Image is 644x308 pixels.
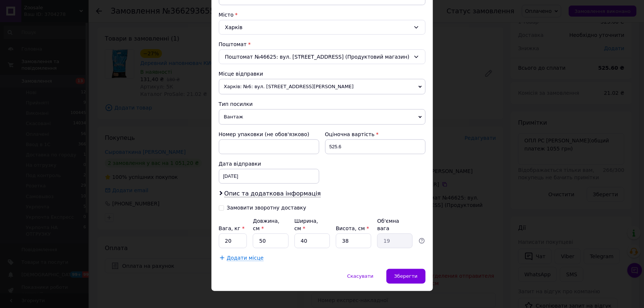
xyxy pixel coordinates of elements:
[219,20,426,35] div: Харків
[347,273,373,279] span: Скасувати
[253,218,279,231] label: Довжина, см
[219,101,253,107] span: Тип посилки
[219,131,319,138] div: Номер упаковки (не обов'язково)
[336,225,369,231] label: Висота, см
[219,11,426,18] div: Місто
[219,160,319,167] div: Дата відправки
[219,109,426,125] span: Вантаж
[219,49,426,64] div: Поштомат №46625: вул. [STREET_ADDRESS] (Продуктовий магазин)
[227,255,264,261] span: Додати місце
[295,218,318,231] label: Ширина, см
[219,225,245,231] label: Вага, кг
[227,205,306,211] div: Замовити зворотну доставку
[325,131,426,138] div: Оціночна вартість
[219,41,426,48] div: Поштомат
[377,217,413,232] div: Об'ємна вага
[224,190,321,197] span: Опис та додаткова інформація
[219,71,264,77] span: Місце відправки
[394,273,417,279] span: Зберегти
[219,79,426,94] span: Харків: №6: вул. [STREET_ADDRESS][PERSON_NAME]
